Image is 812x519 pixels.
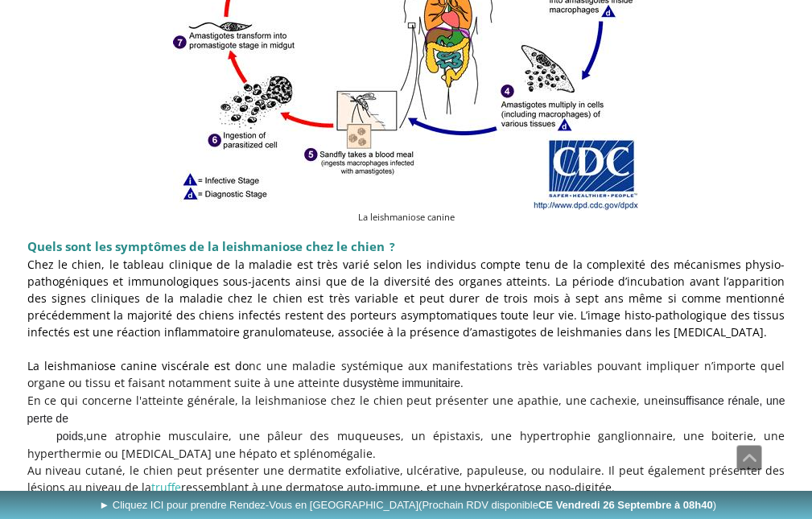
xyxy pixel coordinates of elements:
[243,324,670,340] span: granulomateuse, associée à la présence d’amastigotes de leishmanies dans les
[27,358,785,390] span: nc une maladie systémique aux manifestations très variables pouvant impliquer n’importe quel orga...
[99,499,716,511] span: ► Cliquez ICI pour prendre Rendez-Vous en [GEOGRAPHIC_DATA]
[295,274,550,289] span: ainsi que de la diversité des organes atteints.
[538,499,713,511] b: CE Vendredi 26 Septembre à 08h40
[27,238,385,254] span: Quels sont les symptômes de la leishmaniose chez le chien
[151,480,181,495] a: truffe
[418,499,716,511] span: (Prochain RDV disponible )
[737,446,761,470] span: Défiler vers le haut
[173,211,639,224] figcaption: La leishmaniose canine
[555,274,785,289] span: La période d’incubation avant l’apparition
[27,412,87,443] span: perte de poids,
[674,324,767,340] span: [MEDICAL_DATA].
[27,290,268,306] span: des signes cliniques de la maladie chez le
[27,307,785,340] span: pathologique des tissus infectés est une réaction inflammatoire
[27,290,785,323] span: mentionné précédemment la majorité des chiens infectés restent des porteurs
[27,257,583,272] span: Chez le chien, le t
[401,307,577,323] span: asymptomatiques toute leur vie.
[27,463,785,495] span: Au niveau cutané, le chien peut présenter une dermatite exfoliative, ulcérative, papuleuse, ou no...
[273,290,721,306] span: chien est très variable et peut durer de trois mois à sept ans même si comme
[665,394,785,407] span: insuffisance rénale, une
[27,357,785,392] p: .
[27,393,785,461] span: En ce qui concerne l'atteinte générale, la leishmaniose chez le chien peut présenter une apathie,...
[580,307,655,323] span: L’image histo-
[27,358,249,373] span: La leishmaniose canine viscérale est do
[390,239,395,254] span: ?
[127,257,582,272] span: ableau clinique de la maladie est très varié selon les individus compte tenu de la
[736,445,762,471] a: Défiler vers le haut
[357,377,460,389] span: système immunitaire
[27,257,785,289] span: complexité des mécanismes physio-pathogéniques et immunologiques sous-jacents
